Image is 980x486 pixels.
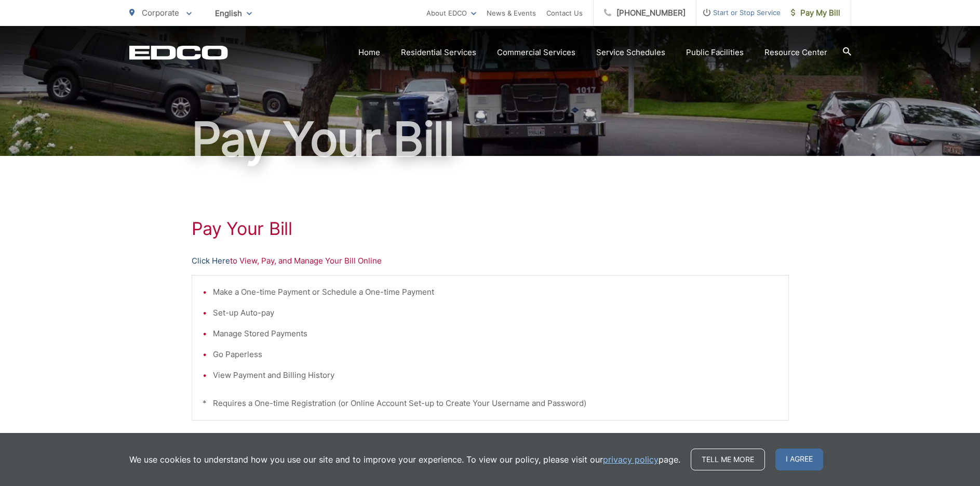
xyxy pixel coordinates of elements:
h1: Pay Your Bill [129,113,851,165]
li: View Payment and Billing History [213,369,778,382]
li: Set-up Auto-pay [213,307,778,319]
a: Service Schedules [596,46,665,59]
a: About EDCO [426,7,476,19]
a: Tell me more [691,449,765,470]
li: Go Paperless [213,348,778,361]
span: Corporate [142,8,179,18]
h1: Pay Your Bill [192,218,789,239]
li: Make a One-time Payment or Schedule a One-time Payment [213,286,778,298]
span: I agree [775,449,823,470]
a: EDCD logo. Return to the homepage. [129,45,228,60]
p: We use cookies to understand how you use our site and to improve your experience. To view our pol... [129,453,680,466]
a: Commercial Services [497,46,575,59]
p: to View, Pay, and Manage Your Bill Online [192,255,789,267]
p: * Requires a One-time Registration (or Online Account Set-up to Create Your Username and Password) [203,397,778,410]
li: Manage Stored Payments [213,327,778,340]
span: English [207,4,260,22]
a: Contact Us [546,7,583,19]
a: Click Here [192,255,230,267]
a: privacy policy [603,453,659,466]
a: Residential Services [401,46,476,59]
a: Home [358,46,380,59]
a: Public Facilities [686,46,744,59]
a: News & Events [487,7,536,19]
a: Resource Center [764,46,827,59]
span: Pay My Bill [791,7,840,19]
